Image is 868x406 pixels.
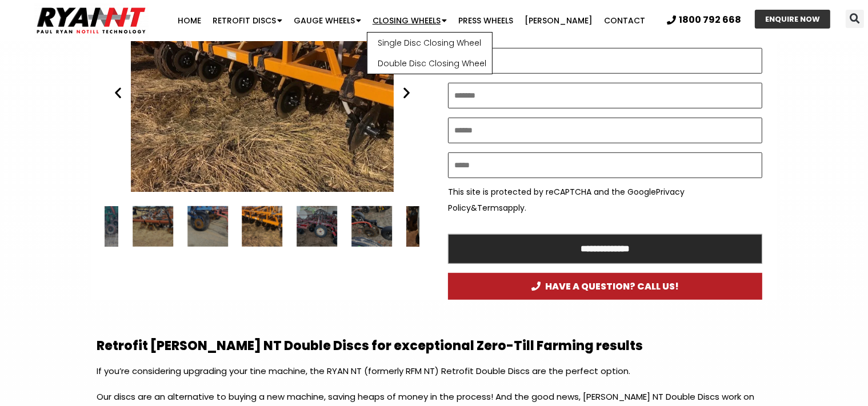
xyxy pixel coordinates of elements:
a: Retrofit Discs [207,9,288,32]
div: 23 / 34 [133,206,173,247]
a: Home [172,9,207,32]
div: 28 / 34 [406,206,447,247]
h2: Retrofit [PERSON_NAME] NT Double Discs for exceptional Zero-Till Farming results [97,340,771,352]
a: 1800 792 668 [667,15,741,25]
a: ENQUIRE NOW [755,10,830,29]
div: 26 / 34 [297,206,338,247]
span: HAVE A QUESTION? CALL US! [531,282,679,291]
a: HAVE A QUESTION? CALL US! [448,273,762,300]
div: 27 / 34 [351,206,392,247]
span: ENQUIRE NOW [765,15,820,23]
ul: Closing Wheels [367,32,493,74]
div: Search [846,10,864,28]
a: Closing Wheels [367,9,453,32]
p: This site is protected by reCAPTCHA and the Google & apply. [448,184,762,216]
div: 22 / 34 [78,206,118,247]
a: Gauge Wheels [288,9,367,32]
div: Slides Slides [105,206,419,247]
nav: Menu [169,9,655,32]
a: [PERSON_NAME] [519,9,598,32]
div: RYAN NT Retrofit Double Discs [242,206,283,247]
a: Single Disc Closing Wheel [367,33,492,53]
img: Ryan NT logo [34,3,149,38]
p: If you’re considering upgrading your tine machine, the RYAN NT (formerly RFM NT) Retrofit Double ... [97,364,771,389]
a: Contact [598,9,651,32]
div: 24 / 34 [187,206,228,247]
span: 1800 792 668 [679,15,741,25]
div: 25 / 34 [242,206,283,247]
a: Press Wheels [453,9,519,32]
a: Terms [477,202,503,214]
a: Double Disc Closing Wheel [367,53,492,74]
div: Next slide [399,86,414,101]
div: Previous slide [111,86,125,101]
